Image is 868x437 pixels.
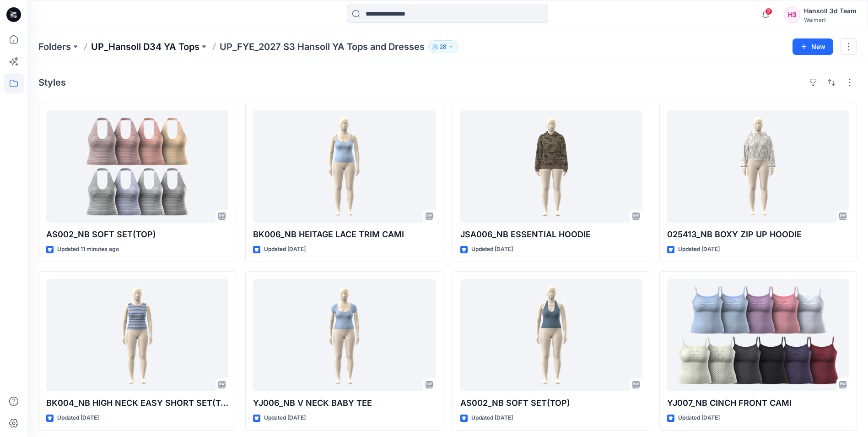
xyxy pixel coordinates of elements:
p: 025413_NB BOXY ZIP UP HOODIE [667,228,849,241]
p: YJ007_NB CINCH FRONT CAMI [667,397,849,410]
p: AS002_NB SOFT SET(TOP) [460,397,642,410]
p: Updated [DATE] [471,413,513,423]
h4: Styles [38,77,66,88]
a: BK006_NB HEITAGE LACE TRIM CAMI [253,110,435,223]
p: Updated [DATE] [264,245,306,254]
span: 2 [765,8,772,15]
p: AS002_NB SOFT SET(TOP) [46,228,228,241]
p: Updated [DATE] [471,245,513,254]
p: BK004_NB HIGH NECK EASY SHORT SET(TOP) [46,397,228,410]
div: Hansoll 3d Team [804,5,857,16]
p: Updated [DATE] [678,245,720,254]
div: Walmart [804,16,857,23]
a: JSA006_NB ESSENTIAL HOODIE [460,110,642,223]
p: YJ006_NB V NECK BABY TEE [253,397,435,410]
p: Updated [DATE] [57,413,99,423]
p: JSA006_NB ESSENTIAL HOODIE [460,228,642,241]
a: UP_Hansoll D34 YA Tops [91,40,199,53]
p: UP_FYE_2027 S3 Hansoll YA Tops and Dresses [220,40,425,53]
a: AS002_NB SOFT SET(TOP) [46,110,228,223]
a: 025413_NB BOXY ZIP UP HOODIE [667,110,849,223]
a: YJ007_NB CINCH FRONT CAMI [667,279,849,391]
p: Updated [DATE] [678,413,720,423]
button: New [793,38,833,55]
a: YJ006_NB V NECK BABY TEE [253,279,435,391]
a: Folders [38,40,71,53]
p: 28 [440,42,447,52]
button: 28 [428,40,458,53]
a: AS002_NB SOFT SET(TOP) [460,279,642,391]
p: Updated [DATE] [264,413,306,423]
p: BK006_NB HEITAGE LACE TRIM CAMI [253,228,435,241]
p: Updated 11 minutes ago [57,245,119,254]
div: H3 [784,6,800,23]
a: BK004_NB HIGH NECK EASY SHORT SET(TOP) [46,279,228,391]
